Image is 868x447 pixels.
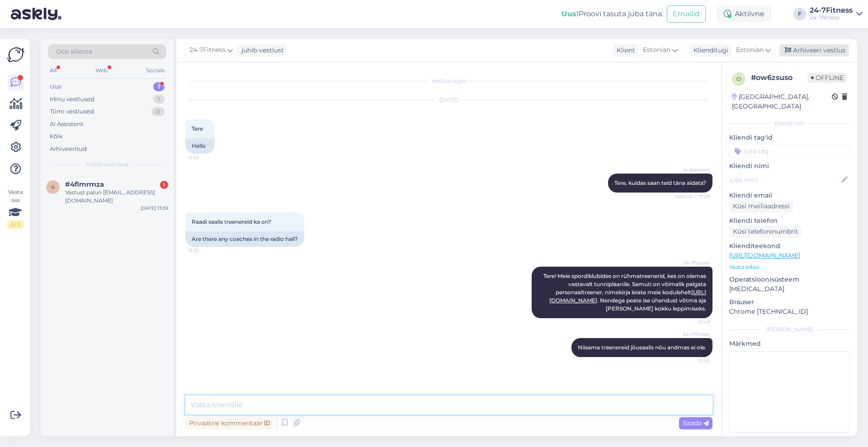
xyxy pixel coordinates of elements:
div: [DATE] [185,96,712,104]
span: Tere [192,125,203,132]
input: Lisa nimi [730,175,840,185]
span: Niisama treenereid jõusaalis nõu andmas ei ole. [578,344,706,351]
p: Klienditeekond [729,241,850,251]
div: Web [94,65,109,76]
span: Raadi saalis treenereid ka on? [192,218,271,225]
button: Emailid [667,5,706,23]
div: juhib vestlust [238,46,284,55]
p: Kliendi tag'id [729,133,850,142]
span: 24-7Fitness [676,259,710,266]
div: Uus [50,82,61,91]
span: Otsi kliente [56,47,92,56]
div: 1 [153,95,165,104]
p: Operatsioonisüsteem [729,275,850,284]
div: [DATE] 13:39 [141,205,168,212]
p: [MEDICAL_DATA] [729,284,850,294]
div: Minu vestlused [50,95,94,104]
div: 0 [151,107,165,116]
span: Offline [807,73,847,83]
p: Kliendi nimi [729,161,850,171]
p: Kliendi telefon [729,216,850,226]
div: [PERSON_NAME] [729,325,850,334]
div: Aktiivne [717,6,772,22]
div: Socials [144,65,166,76]
p: Chrome [TECHNICAL_ID] [729,307,850,316]
div: Are there any coaches in the radio hall? [185,231,304,247]
input: Lisa tag [729,144,850,158]
div: Arhiveeri vestlus [779,44,849,56]
div: Tiimi vestlused [50,107,94,116]
div: Klienditugi [690,46,728,55]
p: Märkmed [729,339,850,348]
div: Privaatne kommentaar [185,417,274,429]
div: 1 [153,82,165,91]
span: 24-7Fitness [189,45,226,55]
div: All [48,65,58,76]
span: AI Assistent [676,166,710,173]
p: Vaata edasi ... [729,263,850,271]
span: 13:49 [676,319,710,325]
a: [URL][DOMAIN_NAME] [729,251,800,259]
div: [GEOGRAPHIC_DATA], [GEOGRAPHIC_DATA] [732,92,832,111]
div: Vastust palun [EMAIL_ADDRESS][DOMAIN_NAME] [65,188,168,205]
p: Kliendi email [729,191,850,200]
div: Proovi tasuta juba täna: [561,9,663,19]
div: Küsi telefoninumbrit [729,226,802,238]
span: 13:33 [188,154,222,161]
span: Estonian [643,45,670,55]
div: Vestlus algas [185,77,712,85]
div: 1 [160,181,168,189]
div: Vaata siia [7,188,24,229]
span: 13:49 [676,358,710,364]
span: Uued vestlused [86,160,128,169]
span: 4 [51,184,55,190]
div: Kliendi info [729,119,850,127]
img: Askly Logo [7,46,24,63]
p: Brauser [729,297,850,307]
div: AI Assistent [50,120,83,129]
div: 24-7Fitness [810,7,853,14]
span: 24-7Fitness [676,331,710,338]
div: Kõik [50,132,63,141]
span: Tere! Meie spordiklubides on rühmatreenerid, kes on olemas vastavalt tunniplaanile. Samuti on või... [543,273,708,312]
b: Uus! [561,9,579,18]
span: o [736,75,741,82]
span: 13:33 [188,247,222,254]
span: #4flmrmza [65,180,104,188]
div: Klient [613,46,635,55]
div: Küsi meiliaadressi [729,200,793,212]
div: 24-7fitness [810,14,853,21]
span: Estonian [736,45,764,55]
div: Arhiveeritud [50,145,87,154]
div: 2 / 3 [7,221,24,229]
span: Saada [683,419,709,427]
div: F [793,8,806,20]
a: 24-7Fitness24-7fitness [810,7,863,21]
div: Hello [185,138,215,154]
span: Tere, kuidas saan teid täna aidata? [614,179,706,186]
span: Nähtud ✓ 13:33 [675,193,710,200]
div: # ow6zsuso [751,72,807,83]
